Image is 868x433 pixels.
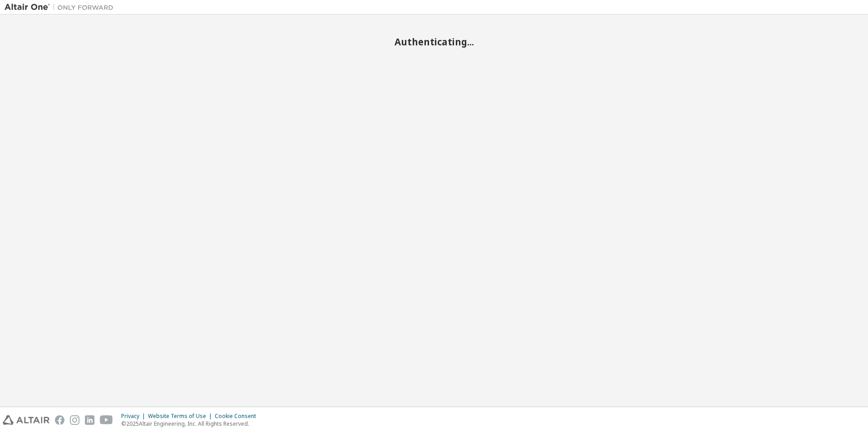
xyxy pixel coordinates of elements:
[70,415,79,425] img: instagram.svg
[5,3,118,12] img: Altair One
[5,36,863,48] h2: Authenticating...
[121,413,148,420] div: Privacy
[215,413,261,420] div: Cookie Consent
[85,415,94,425] img: linkedin.svg
[148,413,215,420] div: Website Terms of Use
[121,420,261,428] p: © 2025 Altair Engineering, Inc. All Rights Reserved.
[100,415,113,425] img: youtube.svg
[55,415,64,425] img: facebook.svg
[3,415,49,425] img: altair_logo.svg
